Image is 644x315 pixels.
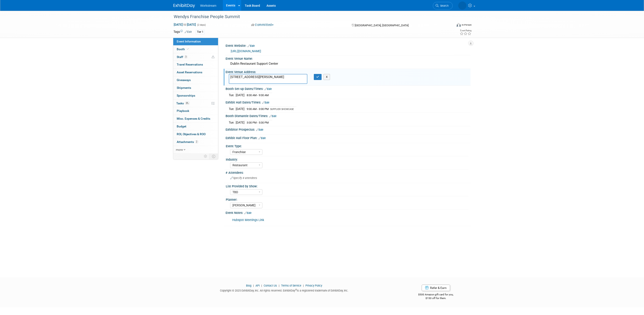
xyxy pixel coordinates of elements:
span: ROI, Objectives & ROO [177,132,206,136]
td: Tags [173,30,192,34]
div: Exhibit Hall Floor Plan: [226,135,471,140]
a: Asset Reservations [173,69,218,76]
span: more [176,148,183,151]
span: Tasks [176,102,190,105]
div: Copyright © 2025 ExhibitDay, Inc. All rights reserved. ExhibitDay is a registered trademark of Ex... [173,288,395,293]
td: Toggle Event Tabs [209,154,218,159]
a: more [173,146,218,154]
span: | [278,284,280,287]
a: Attachments2 [173,138,218,146]
td: Tue. [229,120,236,125]
span: 3 [184,55,187,58]
span: Staff [177,55,187,59]
a: Search [433,2,453,9]
a: Contact Us [264,284,277,287]
div: Event Venue Address: [226,69,471,74]
span: Potential Scheduling Conflict -- at least one attendee is tagged in another overlapping event. [212,55,215,59]
span: 2 [195,140,198,143]
i: Booth reservation complete [187,48,189,50]
button: X [324,74,330,80]
img: Keira Wiele [458,2,466,10]
div: Exhibit Hall Dates/Times: [226,99,471,105]
div: $150 off for them. [401,296,471,300]
div: Tier 1 [196,30,205,34]
div: Wendys Franchise People Summit [172,13,446,21]
div: Event Website: [226,42,471,48]
span: [DATE] [DATE] [173,23,196,27]
button: Committed [250,23,275,27]
a: Giveaways [173,76,218,84]
span: Budget [177,125,186,128]
a: Privacy Policy [305,284,322,287]
a: Edit [248,44,255,47]
a: Misc. Expenses & Credits [173,115,218,122]
span: | [260,284,263,287]
span: Shipments [177,86,191,89]
a: Travel Reservations [173,61,218,68]
span: | [302,284,305,287]
img: ExhibitDay [173,4,195,8]
img: Format-Inperson.png [457,23,461,27]
span: 3:00 PM - 5:00 PM [247,121,269,124]
div: Industry: [226,156,469,162]
a: Refer & Earn [422,285,450,291]
a: Event Information [173,38,218,45]
span: 0% [185,102,190,105]
span: Specify # attendees [230,176,257,180]
span: 8:00 AM - 9:00 AM [247,94,269,97]
span: to [183,23,187,26]
td: Personalize Event Tab Strip [202,154,209,159]
div: # Attendees: [226,169,471,175]
td: [DATE] [236,120,245,125]
a: Edit [262,101,269,104]
div: Planner: [226,196,469,202]
span: Playbook [177,109,189,113]
a: [URL][DOMAIN_NAME] [231,49,261,53]
span: Travel Reservations [177,63,203,66]
div: Event Rating [460,30,471,32]
a: ROI, Objectives & ROO [173,130,218,138]
div: Booth Dismantle Dates/Times: [226,113,471,118]
div: Booth Set-up Dates/Times: [226,86,471,91]
a: Tasks0% [173,100,218,107]
span: Attachments [177,140,198,144]
div: Event Type: [226,143,469,148]
span: Booth [177,47,190,51]
div: Event Venue Name: [226,55,471,61]
a: Hubspot Meetings Link [232,218,264,222]
a: Playbook [173,107,218,115]
a: Edit [256,128,263,131]
a: API [255,284,260,287]
span: (2 days) [197,24,206,26]
a: Sponsorships [173,92,218,99]
a: Booth [173,45,218,53]
div: Dublin Restaurant Support Center [229,60,467,67]
a: Edit [185,30,192,33]
div: In-Person [461,23,472,27]
a: Edit [265,88,272,91]
a: Terms of Service [281,284,301,287]
span: Event Information [177,40,201,43]
span: Giveaways [177,78,191,82]
div: $500 Amazon gift card for you, [401,290,471,300]
a: Staff3 [173,53,218,61]
span: Asset Reservations [177,71,202,74]
span: Sponsorships [177,94,195,97]
div: Event Notes: [226,210,471,215]
td: Tue. [229,107,236,111]
span: 9:00 AM - 3:00 PM [247,107,269,111]
span: Search [439,4,449,7]
div: Exhibitor Prospectus: [226,126,471,132]
a: Budget [173,123,218,130]
span: Workstream [200,4,216,7]
span: Misc. Expenses & Credits [177,117,210,120]
sup: ® [295,288,297,291]
a: Edit [244,212,251,215]
a: Blog [246,284,251,287]
td: [DATE] [236,107,245,111]
span: [GEOGRAPHIC_DATA], [GEOGRAPHIC_DATA] [355,24,409,27]
td: [DATE] [236,93,245,97]
a: Shipments [173,84,218,92]
a: Edit [269,115,276,118]
div: List Provided by Show: [226,183,469,188]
